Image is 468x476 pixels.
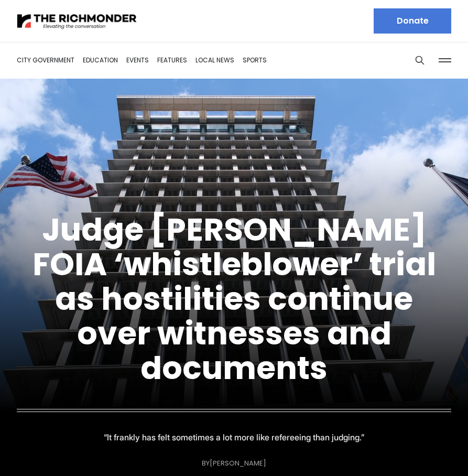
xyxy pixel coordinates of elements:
a: City Government [17,56,74,64]
button: Search this site [412,52,428,68]
a: Donate [374,8,451,34]
a: Judge [PERSON_NAME] FOIA ‘whistleblower’ trial as hostilities continue over witnesses and documents [32,208,436,390]
div: By [202,459,266,467]
a: Features [157,56,187,64]
p: “It frankly has felt sometimes a lot more like refereeing than judging.” [104,430,364,445]
iframe: portal-trigger [379,425,468,476]
a: Local News [195,56,234,64]
a: [PERSON_NAME] [210,458,266,468]
a: Events [126,56,149,64]
a: Sports [243,56,267,64]
img: The Richmonder [17,12,137,30]
a: Education [83,56,118,64]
